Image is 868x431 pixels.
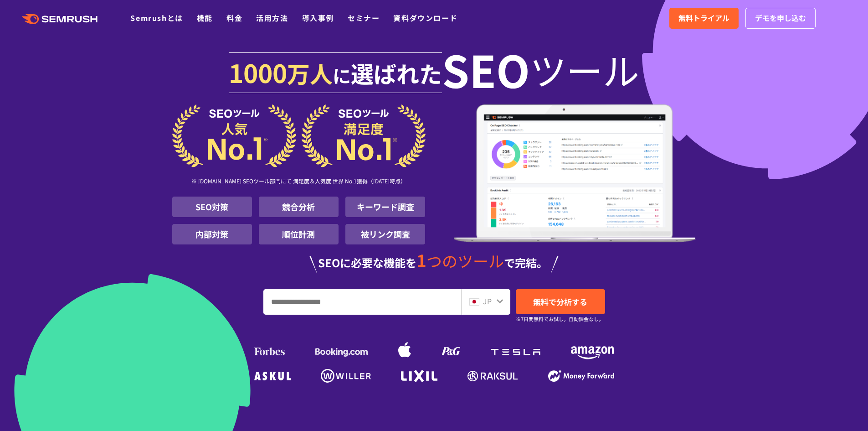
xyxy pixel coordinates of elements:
[351,57,442,89] span: 選ばれた
[287,57,333,89] span: 万人
[172,167,426,197] div: ※ [DOMAIN_NAME] SEOツール部門にて 満足度＆人気度 世界 No.1獲得（[DATE]時点）
[516,289,605,314] a: 無料で分析する
[426,249,504,272] span: つのツール
[669,8,739,29] a: 無料トライアル
[533,296,587,307] span: 無料で分析する
[345,224,425,244] li: 被リンク調査
[345,197,425,217] li: キーワード調査
[504,254,548,270] span: で完結。
[229,54,287,90] span: 1000
[333,62,351,88] span: に
[416,248,426,272] span: 1
[259,197,339,217] li: 競合分析
[172,224,252,244] li: 内部対策
[172,252,696,273] div: SEOに必要な機能を
[226,12,242,23] a: 料金
[197,12,213,23] a: 機能
[259,224,339,244] li: 順位計測
[264,290,461,314] input: URL、キーワードを入力してください
[442,51,530,88] span: SEO
[130,12,183,23] a: Semrushとは
[348,12,380,23] a: セミナー
[172,197,252,217] li: SEO対策
[393,12,457,23] a: 資料ダウンロード
[530,51,639,88] span: ツール
[755,12,806,24] span: デモを申し込む
[745,8,816,29] a: デモを申し込む
[678,12,729,24] span: 無料トライアル
[302,12,334,23] a: 導入事例
[256,12,288,23] a: 活用方法
[516,315,604,323] small: ※7日間無料でお試し。自動課金なし。
[483,296,492,306] span: JP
